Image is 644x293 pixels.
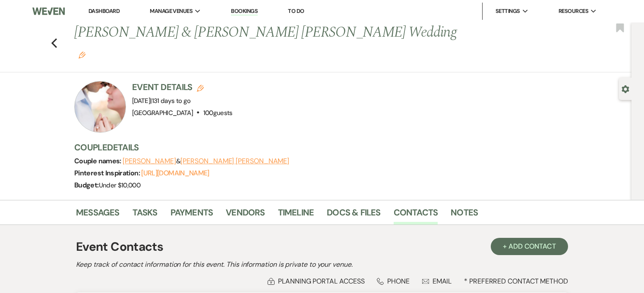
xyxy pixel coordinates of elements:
[123,158,176,165] button: [PERSON_NAME]
[132,81,233,93] h3: Event Details
[152,97,191,105] span: 131 days to go
[377,277,410,286] div: Phone
[79,51,85,59] button: Edit
[76,259,568,270] h2: Keep track of contact information for this event. This information is private to your venue.
[76,277,568,286] div: * Preferred Contact Method
[74,156,123,165] span: Couple names:
[203,109,233,117] span: 100 guests
[141,168,209,178] a: [URL][DOMAIN_NAME]
[226,206,265,224] a: Vendors
[170,206,213,224] a: Payments
[559,7,588,16] span: Resources
[99,181,141,190] span: Under $10,000
[76,206,120,224] a: Messages
[76,238,163,256] h1: Event Contacts
[132,109,193,117] span: [GEOGRAPHIC_DATA]
[74,181,99,190] span: Budget:
[491,238,568,255] button: + Add Contact
[422,277,452,286] div: Email
[150,7,193,16] span: Manage Venues
[74,141,558,153] h3: Couple Details
[88,7,120,15] a: Dashboard
[133,206,158,224] a: Tasks
[268,277,364,286] div: Planning Portal Access
[496,7,520,16] span: Settings
[150,97,190,105] span: |
[231,7,258,16] a: Bookings
[327,206,380,224] a: Docs & Files
[451,206,478,224] a: Notes
[132,97,191,105] span: [DATE]
[394,206,438,224] a: Contacts
[123,157,289,165] span: &
[74,22,461,63] h1: [PERSON_NAME] & [PERSON_NAME] [PERSON_NAME] Wedding
[32,2,65,20] img: Weven Logo
[74,168,141,178] span: Pinterest Inspiration:
[288,7,304,15] a: To Do
[622,84,629,93] button: Open lead details
[180,158,289,165] button: [PERSON_NAME] [PERSON_NAME]
[278,206,314,224] a: Timeline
